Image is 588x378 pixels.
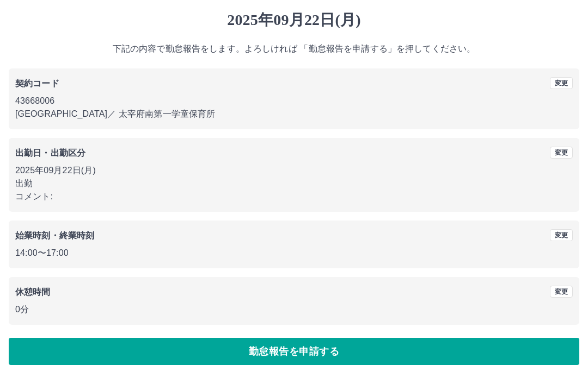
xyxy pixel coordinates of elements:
[15,165,573,178] p: 2025年09月22日(月)
[550,147,573,159] button: 変更
[15,95,573,108] p: 43668006
[550,78,573,90] button: 変更
[550,230,573,242] button: 変更
[15,231,94,241] b: 始業時刻・終業時刻
[15,247,573,260] p: 14:00 〜 17:00
[15,288,51,297] b: 休憩時間
[9,43,579,56] p: 下記の内容で勤怠報告をします。よろしければ 「勤怠報告を申請する」を押してください。
[15,108,573,121] p: [GEOGRAPHIC_DATA] ／ 太宰府南第一学童保育所
[15,79,59,89] b: 契約コード
[9,338,579,366] button: 勤怠報告を申請する
[15,149,85,158] b: 出勤日・出勤区分
[15,191,573,204] p: コメント:
[9,11,579,30] h1: 2025年09月22日(月)
[550,286,573,298] button: 変更
[15,178,573,191] p: 出勤
[15,304,573,317] p: 0分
